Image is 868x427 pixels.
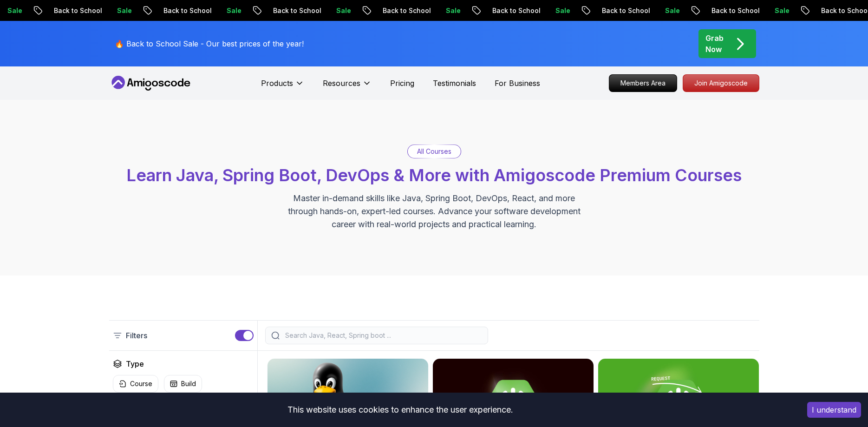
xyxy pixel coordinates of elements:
[374,6,437,15] p: Back to School
[609,74,677,92] a: Members Area
[126,358,144,369] h2: Type
[164,375,202,393] button: Build
[218,6,248,15] p: Sale
[45,6,108,15] p: Back to School
[327,6,357,15] p: Sale
[323,78,372,96] button: Resources
[261,78,304,96] button: Products
[483,6,547,15] p: Back to School
[181,379,196,388] p: Build
[130,379,152,388] p: Course
[437,6,467,15] p: Sale
[703,6,766,15] p: Back to School
[115,38,304,49] p: 🔥 Back to School Sale - Our best prices of the year!
[705,33,724,55] p: Grab Now
[323,78,360,89] p: Resources
[108,6,138,15] p: Sale
[126,165,742,185] span: Learn Java, Spring Boot, DevOps & More with Amigoscode Premium Courses
[155,6,218,15] p: Back to School
[609,75,677,92] p: Members Area
[7,400,793,420] div: This website uses cookies to enhance the user experience.
[683,74,759,92] a: Join Amigoscode
[283,331,482,340] input: Search Java, React, Spring boot ...
[593,6,656,15] p: Back to School
[126,330,147,341] p: Filters
[261,78,293,89] p: Products
[807,402,861,418] button: Accept cookies
[766,6,796,15] p: Sale
[495,78,540,89] a: For Business
[113,375,158,393] button: Course
[417,147,451,156] p: All Courses
[390,78,414,89] a: Pricing
[656,6,686,15] p: Sale
[264,6,327,15] p: Back to School
[278,192,590,231] p: Master in-demand skills like Java, Spring Boot, DevOps, React, and more through hands-on, expert-...
[433,78,476,89] a: Testimonials
[547,6,576,15] p: Sale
